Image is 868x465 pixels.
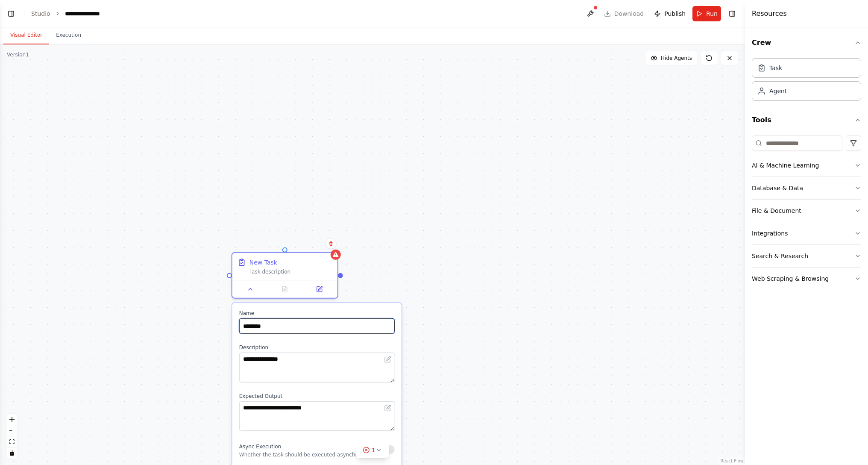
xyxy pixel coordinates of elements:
[249,258,277,267] div: New Task
[664,9,686,18] span: Publish
[6,414,18,425] button: zoom in
[6,436,18,447] button: fit view
[752,154,861,177] button: AI & Machine Learning
[267,284,303,294] button: No output available
[305,284,334,294] button: Open in side panel
[239,310,395,317] label: Name
[752,161,819,170] div: AI & Machine Learning
[752,200,861,222] button: File & Document
[249,268,332,275] div: Task description
[3,26,49,44] button: Visual Editor
[6,414,18,459] div: React Flow controls
[769,64,782,72] div: Task
[651,6,689,21] button: Publish
[6,425,18,436] button: zoom out
[752,184,803,192] div: Database & Data
[752,31,861,55] button: Crew
[5,8,17,20] button: Show left sidebar
[7,51,29,58] div: Version 1
[752,132,861,297] div: Tools
[769,87,787,95] div: Agent
[752,55,861,108] div: Crew
[356,442,389,458] button: 1
[31,10,50,17] a: Studio
[726,8,738,20] button: Hide right sidebar
[752,229,788,238] div: Integrations
[692,6,721,21] button: Run
[239,444,281,450] span: Async Execution
[752,252,808,260] div: Search & Research
[752,268,861,290] button: Web Scraping & Browsing
[239,392,395,399] label: Expected Output
[752,245,861,267] button: Search & Research
[706,9,718,18] span: Run
[239,344,395,351] label: Description
[325,238,337,249] button: Delete node
[752,206,801,215] div: File & Document
[752,274,829,283] div: Web Scraping & Browsing
[752,177,861,199] button: Database & Data
[383,354,393,365] button: Open in editor
[661,55,692,62] span: Hide Agents
[6,447,18,459] button: toggle interactivity
[31,9,106,18] nav: breadcrumb
[239,451,378,458] p: Whether the task should be executed asynchronously.
[752,9,787,19] h4: Resources
[721,459,744,463] a: React Flow attribution
[645,51,697,65] button: Hide Agents
[49,26,88,44] button: Execution
[752,108,861,132] button: Tools
[372,446,375,454] span: 1
[383,403,393,413] button: Open in editor
[752,222,861,244] button: Integrations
